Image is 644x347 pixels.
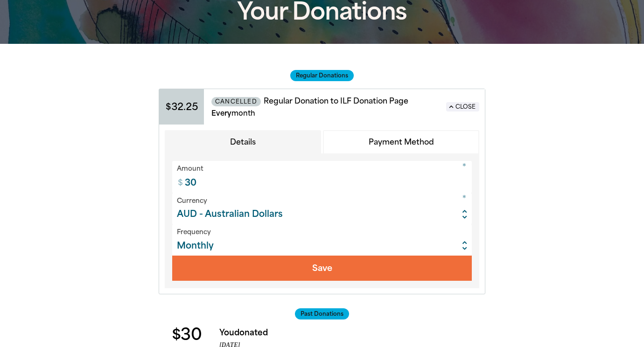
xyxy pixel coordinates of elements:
em: You [219,328,234,337]
button: Details [165,130,321,154]
i: expand_less [447,103,455,111]
button: expand_lessClose [446,102,479,111]
p: Regular Donation to ILF Donation Page [211,97,439,106]
span: donated [234,328,268,337]
div: Paginated content [159,89,485,294]
span: $30 [172,327,201,343]
button: Save [172,256,472,281]
span: Every [211,109,231,118]
button: Payment Method [323,130,479,154]
span: CANCELLED [211,97,261,106]
strong: month [231,109,255,118]
span: $ [172,162,183,192]
span: Regular Donations [290,70,354,81]
span: Past Donations [295,308,349,319]
span: $32.25 [159,89,204,125]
